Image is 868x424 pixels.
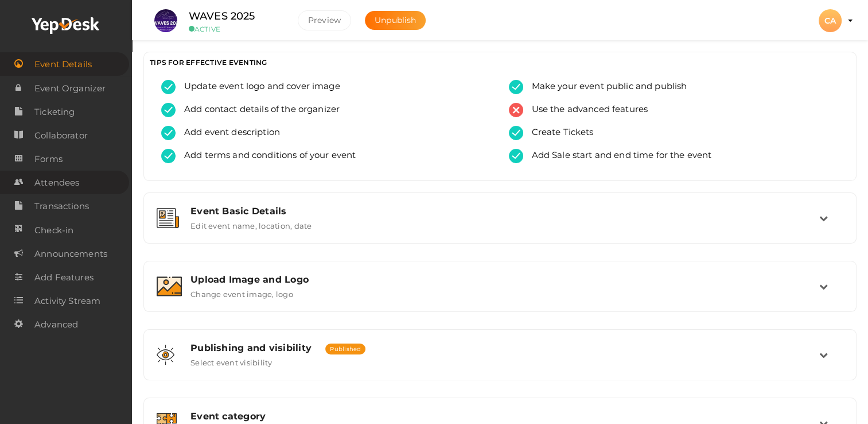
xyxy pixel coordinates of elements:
div: Upload Image and Logo [190,274,819,285]
a: Upload Image and Logo Change event image, logo [150,290,850,301]
span: Create Tickets [523,126,594,140]
span: Forms [34,148,63,171]
span: Attendees [34,171,79,194]
div: Event Basic Details [190,206,819,217]
label: Change event image, logo [190,285,293,299]
span: Event Organizer [34,77,106,100]
img: tick-success.svg [161,80,176,94]
span: Check-in [34,219,73,242]
span: Make your event public and publish [523,80,687,94]
span: Announcements [34,242,107,265]
img: S4WQAGVX_small.jpeg [154,9,177,32]
span: Advanced [34,313,78,336]
span: Add Features [34,266,94,289]
button: CA [815,9,845,33]
small: ACTIVE [189,25,281,33]
span: Ticketing [34,101,75,124]
img: tick-success.svg [509,149,523,163]
label: Select event visibility [190,353,273,367]
div: Event category [190,411,819,422]
span: Unpublish [375,15,416,25]
a: Publishing and visibility Published Select event visibility [150,359,850,369]
span: Add contact details of the organizer [176,103,340,117]
h3: TIPS FOR EFFECTIVE EVENTING [150,58,850,67]
button: Preview [298,10,351,30]
span: Publishing and visibility [190,342,312,353]
img: tick-success.svg [509,126,523,140]
span: Update event logo and cover image [176,80,340,94]
div: CA [819,9,842,32]
img: tick-success.svg [509,80,523,94]
span: Add Sale start and end time for the event [523,149,712,163]
span: Collaborator [34,124,88,147]
span: Activity Stream [34,290,100,313]
button: Unpublish [365,11,426,30]
img: tick-success.svg [161,126,176,140]
img: shared-vision.svg [157,345,174,365]
profile-pic: CA [819,16,842,26]
label: WAVES 2025 [189,8,255,25]
a: Event Basic Details Edit event name, location, date [150,222,850,233]
span: Transactions [34,195,89,218]
img: error.svg [509,103,523,117]
label: Edit event name, location, date [190,217,312,230]
img: event-details.svg [157,208,179,228]
span: Add terms and conditions of your event [176,149,356,163]
img: tick-success.svg [161,149,176,163]
span: Published [325,344,365,354]
span: Use the advanced features [523,103,648,117]
span: Event Details [34,53,92,76]
img: image.svg [157,276,182,296]
span: Add event description [176,126,280,140]
img: tick-success.svg [161,103,176,117]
